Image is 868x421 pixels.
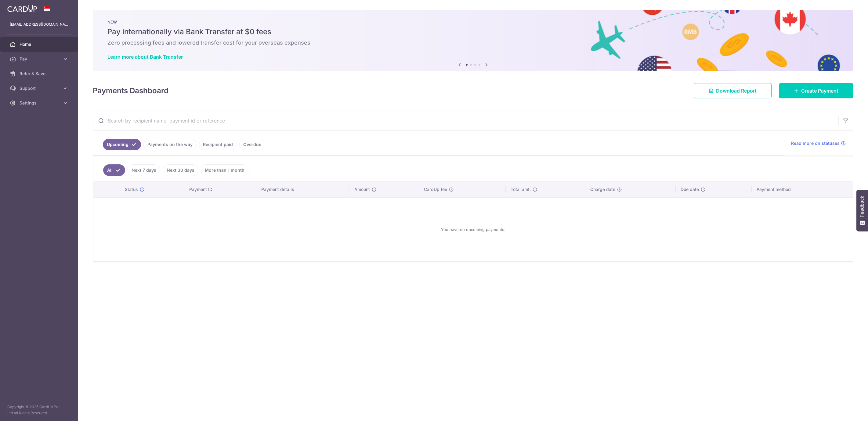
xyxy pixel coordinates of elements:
h6: Zero processing fees and lowered transfer cost for your overseas expenses [107,39,839,46]
a: Payments on the way [143,139,197,150]
span: Refer & Save [20,71,60,77]
a: Overdue [239,139,265,150]
span: Settings [20,100,60,106]
span: Home [20,41,60,47]
span: CardUp fee [424,186,447,192]
h4: Payments Dashboard [93,85,168,96]
span: Create Payment [801,87,838,94]
a: More than 1 month [201,164,248,176]
th: Payment method [752,181,853,197]
span: Total amt. [511,186,531,192]
img: CardUp [7,5,37,12]
a: Next 7 days [128,164,160,176]
div: You have no upcoming payments. [101,203,845,256]
img: Bank transfer banner [93,10,853,71]
span: Support [20,85,60,91]
button: Feedback - Show survey [856,190,868,231]
span: Pay [20,56,60,62]
span: Amount [354,186,370,192]
a: Download Report [694,83,772,98]
span: Charge date [590,186,615,192]
span: Download Report [716,87,757,94]
span: Due date [681,186,699,192]
p: [EMAIL_ADDRESS][DOMAIN_NAME] [10,21,68,27]
input: Search by recipient name, payment id or reference [93,111,838,130]
span: Feedback [859,196,865,217]
a: Learn more about Bank Transfer [107,54,183,60]
span: Status [125,186,138,192]
a: Upcoming [103,139,141,150]
a: Recipient paid [199,139,237,150]
a: All [103,164,125,176]
p: NEW [107,20,839,24]
a: Read more on statuses [791,140,846,146]
span: Read more on statuses [791,140,840,146]
th: Payment ID [184,181,256,197]
a: Next 30 days [163,164,198,176]
a: Create Payment [779,83,853,98]
h5: Pay internationally via Bank Transfer at $0 fees [107,27,839,37]
th: Payment details [256,181,349,197]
